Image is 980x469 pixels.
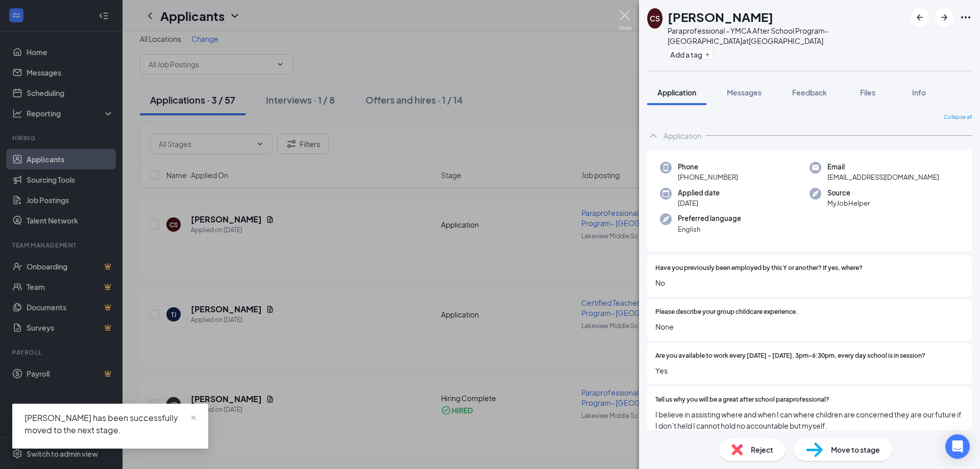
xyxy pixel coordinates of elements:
span: Preferred language [678,213,741,224]
span: Collapse all [944,113,972,121]
span: English [678,224,741,234]
span: Info [912,88,926,97]
h1: [PERSON_NAME] [668,8,773,26]
span: Have you previously been employed by this Y or another? If yes, where? [655,263,863,273]
span: No [655,277,964,288]
span: [EMAIL_ADDRESS][DOMAIN_NAME] [827,172,939,182]
span: I believe in assisting where and when I can where children are concerned they are our future if I... [655,409,964,431]
span: Files [860,88,875,97]
span: Tell us why you will be a great after school paraprofessional? [655,395,829,405]
div: Paraprofessional - YMCA After School Program- [GEOGRAPHIC_DATA] at [GEOGRAPHIC_DATA] [668,26,905,46]
span: Feedback [792,88,827,97]
span: [PHONE_NUMBER] [678,172,738,182]
span: [DATE] [678,198,720,208]
span: Please describe your group childcare experience. [655,307,798,317]
svg: ArrowRight [938,11,950,23]
span: close [190,414,197,422]
span: Reject [751,444,773,455]
span: Move to stage [831,444,880,455]
button: ArrowLeftNew [911,8,929,27]
span: Phone [678,162,738,172]
button: PlusAdd a tag [668,49,713,60]
svg: ChevronUp [647,130,659,142]
svg: ArrowLeftNew [914,11,926,23]
div: Open Intercom Messenger [945,434,970,459]
span: Application [657,88,696,97]
svg: Plus [704,52,710,58]
div: CS [650,13,660,23]
span: Email [827,162,939,172]
svg: Ellipses [960,11,972,23]
span: Yes [655,365,964,376]
span: None [655,321,964,332]
span: Are you available to work every [DATE] - [DATE], 3pm-6:30pm, every day school is in session? [655,351,925,361]
span: Messages [727,88,762,97]
span: Source [827,188,870,198]
button: ArrowRight [935,8,953,27]
div: Application [664,131,701,141]
div: [PERSON_NAME] has been successfully moved to the next stage. [24,412,196,436]
span: Applied date [678,188,720,198]
span: MyJobHelper [827,198,870,208]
